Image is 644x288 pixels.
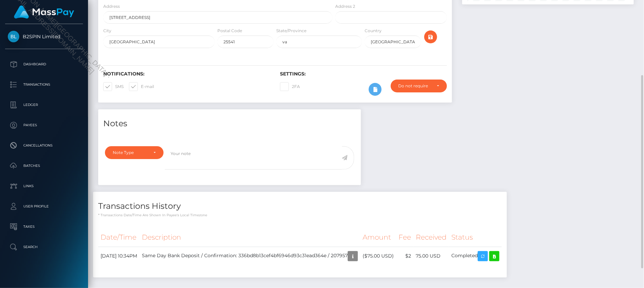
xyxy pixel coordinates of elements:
h6: Notifications: [103,71,270,77]
h6: Settings: [280,71,447,77]
a: Ledger [5,96,83,113]
p: Dashboard [8,59,80,69]
p: Payees [8,120,80,130]
span: B2SPIN Limited [5,34,83,40]
p: Search [8,242,80,252]
th: Amount [360,228,396,247]
th: Description [139,228,360,247]
td: $2 [396,247,413,265]
td: ($75.00 USD) [360,247,396,265]
label: Address [103,3,120,9]
p: Transactions [8,80,80,90]
label: Country [365,28,382,34]
div: Note Type [113,150,148,155]
th: Received [413,228,449,247]
p: Cancellations [8,140,80,151]
label: Postal Code [217,28,242,34]
td: Same Day Bank Deposit / Confirmation: 336bd8b13cef4bf6946d93c31ead364e / 207957 [139,247,360,265]
a: Batches [5,157,83,174]
div: Do not require [399,83,431,89]
th: Date/Time [98,228,139,247]
label: Address 2 [335,3,355,9]
h4: Notes [103,118,356,130]
p: * Transactions date/time are shown in payee's local timezone [98,213,502,218]
td: [DATE] 10:34PM [98,247,139,265]
label: State/Province [276,28,306,34]
a: User Profile [5,198,83,215]
label: 2FA [280,82,300,91]
a: Transactions [5,76,83,93]
td: Completed [449,247,502,265]
a: Taxes [5,218,83,235]
td: 75.00 USD [413,247,449,265]
th: Status [449,228,502,247]
p: Batches [8,161,80,171]
label: E-mail [129,82,154,91]
label: SMS [103,82,124,91]
a: Cancellations [5,137,83,154]
th: Fee [396,228,413,247]
a: Links [5,178,83,195]
img: B2SPIN Limited [8,31,19,42]
h4: Transactions History [98,200,502,212]
button: Note Type [105,146,164,159]
a: Payees [5,117,83,134]
img: MassPay Logo [14,5,74,19]
p: Ledger [8,100,80,110]
p: Taxes [8,222,80,232]
a: Search [5,239,83,256]
a: Dashboard [5,56,83,73]
p: User Profile [8,201,80,212]
button: Do not require [391,80,447,92]
p: Links [8,181,80,191]
label: City [103,28,111,34]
